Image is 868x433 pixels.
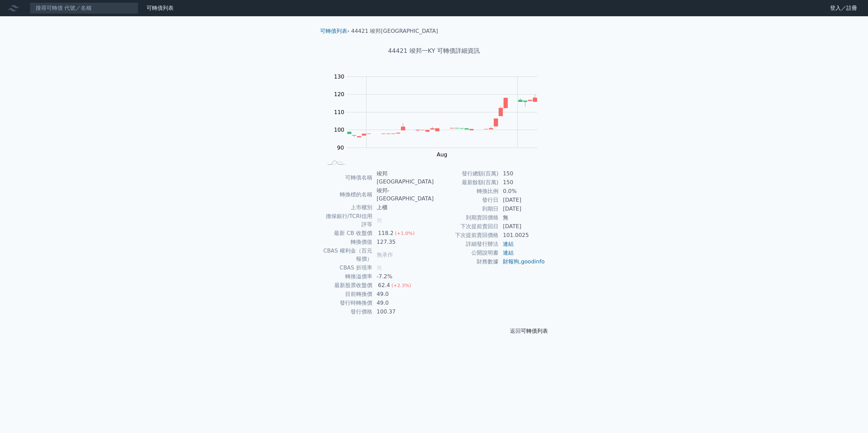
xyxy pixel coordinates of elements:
div: 118.2 [377,229,395,237]
td: 0.0% [499,187,545,196]
td: -7.2% [373,272,434,281]
td: [DATE] [499,222,545,231]
span: 無 [377,264,382,271]
a: 財報狗 [503,258,519,265]
td: 公開說明書 [434,248,499,257]
span: 無 [377,217,382,223]
td: 轉換比例 [434,187,499,196]
tspan: 130 [334,73,344,80]
td: 詳細發行辦法 [434,240,499,248]
td: 擔保銀行/TCRI信用評等 [323,212,373,229]
td: 下次提前賣回價格 [434,231,499,240]
td: 127.35 [373,238,434,246]
td: 最新餘額(百萬) [434,178,499,187]
td: 轉換標的名稱 [323,186,373,203]
tspan: 120 [334,91,344,98]
td: 101.0025 [499,231,545,240]
span: 無承作 [377,252,393,258]
td: 49.0 [373,299,434,307]
td: 發行總額(百萬) [434,169,499,178]
td: 上市櫃別 [323,203,373,212]
td: 上櫃 [373,203,434,212]
tspan: 100 [334,127,344,133]
td: , [499,257,545,266]
a: 可轉債列表 [146,5,174,11]
td: 竣邦-[GEOGRAPHIC_DATA] [373,186,434,203]
td: 竣邦[GEOGRAPHIC_DATA] [373,169,434,186]
tspan: 90 [337,145,344,151]
td: 100.37 [373,307,434,316]
td: [DATE] [499,196,545,204]
td: 無 [499,213,545,222]
a: goodinfo [521,258,545,265]
input: 搜尋可轉債 代號／名稱 [30,2,138,14]
a: 登入／註冊 [825,3,863,14]
tspan: Aug [437,151,447,158]
td: 可轉債名稱 [323,169,373,186]
td: 轉換溢價率 [323,272,373,281]
span: (+2.3%) [391,283,411,288]
td: 目前轉換價 [323,290,373,299]
a: 連結 [503,250,514,256]
td: [DATE] [499,204,545,213]
g: Chart [331,73,548,172]
td: CBAS 權利金（百元報價） [323,246,373,263]
a: 可轉債列表 [320,28,347,34]
td: CBAS 折現率 [323,263,373,272]
td: 發行日 [434,196,499,204]
li: › [320,27,349,35]
td: 150 [499,178,545,187]
td: 發行時轉換價 [323,299,373,307]
td: 到期賣回價格 [434,213,499,222]
p: 返回 [315,327,553,335]
td: 轉換價值 [323,238,373,246]
td: 發行價格 [323,307,373,316]
a: 可轉債列表 [521,328,548,334]
td: 最新股票收盤價 [323,281,373,290]
td: 財務數據 [434,257,499,266]
td: 最新 CB 收盤價 [323,229,373,238]
span: (+1.0%) [395,231,415,236]
td: 下次提前賣回日 [434,222,499,231]
tspan: 110 [334,109,344,115]
li: 44421 竣邦[GEOGRAPHIC_DATA] [351,27,438,35]
td: 49.0 [373,290,434,299]
td: 到期日 [434,204,499,213]
h1: 44421 竣邦一KY 可轉債詳細資訊 [315,46,553,56]
a: 連結 [503,241,514,247]
div: 62.4 [377,281,392,289]
td: 150 [499,169,545,178]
